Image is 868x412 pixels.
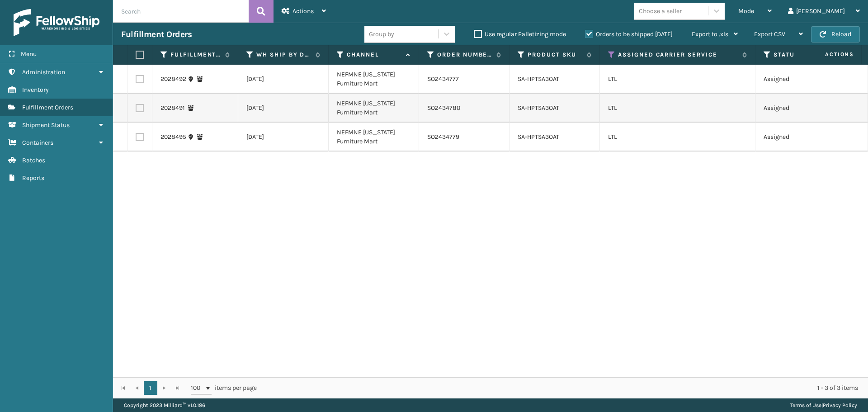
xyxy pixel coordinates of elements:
label: Channel [347,51,401,59]
td: [DATE] [238,123,329,152]
div: | [790,398,857,412]
td: SO2434777 [419,65,509,94]
a: SA-HPTSA3OAT [518,133,559,141]
a: 2028492 [160,75,186,84]
td: NEFMNE [US_STATE] Furniture Mart [329,123,419,152]
td: Assigned [755,123,846,152]
label: Orders to be shipped [DATE] [585,30,673,38]
label: Product SKU [528,51,582,59]
label: WH Ship By Date [256,51,311,59]
span: Export CSV [754,30,785,38]
label: Assigned Carrier Service [618,51,738,59]
td: [DATE] [238,94,329,123]
td: LTL [600,94,755,123]
a: Privacy Policy [823,402,857,408]
a: Terms of Use [790,402,821,408]
a: SA-HPTSA3OAT [518,104,559,112]
span: Mode [738,7,754,15]
td: SO2434780 [419,94,509,123]
label: Status [774,51,828,59]
span: Export to .xls [692,30,728,38]
td: SO2434779 [419,123,509,152]
span: Administration [22,68,65,76]
label: Fulfillment Order Id [170,51,221,59]
span: Menu [21,50,37,58]
span: Inventory [22,86,49,94]
span: 100 [191,384,204,393]
span: Shipment Status [22,121,70,129]
div: Choose a seller [639,6,682,16]
span: Containers [22,139,53,147]
a: 1 [144,381,157,395]
label: Use regular Palletizing mode [474,30,566,38]
span: Actions [797,47,859,62]
img: logo [14,9,99,36]
span: Reports [22,174,44,182]
td: Assigned [755,94,846,123]
td: [DATE] [238,65,329,94]
a: 2028495 [160,133,186,142]
td: LTL [600,65,755,94]
td: NEFMNE [US_STATE] Furniture Mart [329,65,419,94]
h3: Fulfillment Orders [121,29,192,40]
a: 2028491 [160,104,185,113]
button: Reload [811,26,860,43]
span: Actions [292,7,314,15]
div: Group by [369,29,394,39]
a: SA-HPTSA3OAT [518,75,559,83]
p: Copyright 2023 Milliard™ v 1.0.186 [124,398,205,412]
span: Batches [22,156,45,164]
span: Fulfillment Orders [22,104,73,111]
div: 1 - 3 of 3 items [269,384,858,393]
td: Assigned [755,65,846,94]
label: Order Number [437,51,492,59]
td: NEFMNE [US_STATE] Furniture Mart [329,94,419,123]
td: LTL [600,123,755,152]
span: items per page [191,381,257,395]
